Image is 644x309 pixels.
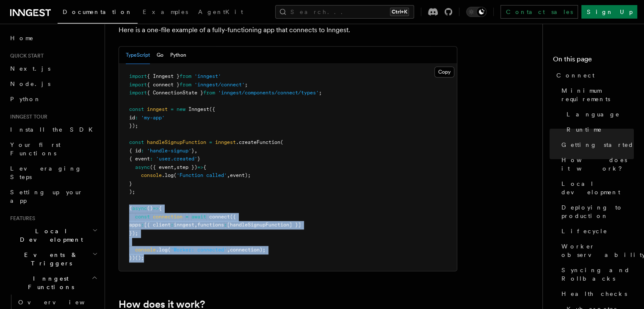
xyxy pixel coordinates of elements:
[236,139,280,145] span: .createFunction
[7,223,100,247] button: Local Development
[7,161,100,185] a: Leveraging Steps
[147,82,180,88] span: { connect }
[147,106,168,112] span: inngest
[141,115,165,121] span: 'my-app'
[558,223,634,239] a: Lifecycle
[558,152,634,176] a: How does it work?
[18,299,105,306] span: Overview
[558,83,634,107] a: Minimum requirements
[129,73,147,79] span: import
[153,214,182,220] span: connection
[147,205,153,211] span: ()
[7,227,92,244] span: Local Development
[144,222,171,228] span: [{ client
[558,239,634,262] a: Worker observability
[10,65,50,72] span: Next.js
[561,141,634,149] span: Getting started
[581,5,637,19] a: Sign Up
[63,8,133,15] span: Documentation
[129,189,135,195] span: );
[150,156,153,162] span: :
[230,172,251,178] span: event);
[143,8,188,15] span: Examples
[10,189,83,204] span: Setting up your app
[218,90,319,96] span: 'inngest/components/connect/types'
[434,66,454,77] button: Copy
[197,164,203,170] span: =>
[141,148,144,154] span: :
[194,222,197,228] span: ,
[153,205,159,211] span: =>
[171,222,174,228] span: :
[7,185,100,208] a: Setting up your app
[319,90,322,96] span: ;
[141,172,162,178] span: console
[390,8,409,16] kbd: Ctrl+K
[500,5,578,19] a: Contact sales
[132,205,147,211] span: async
[129,106,144,112] span: const
[150,164,174,170] span: ({ event
[174,222,194,228] span: inngest
[177,106,185,112] span: new
[135,247,156,253] span: console
[561,86,634,103] span: Minimum requirements
[558,286,634,301] a: Health checks
[563,122,634,137] a: Runtime
[129,123,138,129] span: });
[157,47,163,64] button: Go
[129,90,147,96] span: import
[10,34,34,42] span: Home
[129,230,138,236] span: });
[197,222,224,228] span: functions
[230,214,236,220] span: ({
[129,181,132,187] span: }
[245,82,248,88] span: ;
[129,222,141,228] span: apps
[561,179,634,196] span: Local development
[193,3,248,23] a: AgentKit
[227,222,301,228] span: [handleSignupFunction] }]
[466,7,486,17] button: Toggle dark mode
[129,156,150,162] span: { event
[147,73,180,79] span: { Inngest }
[180,82,191,88] span: from
[129,139,144,145] span: const
[171,106,174,112] span: =
[180,73,191,79] span: from
[194,82,245,88] span: 'inngest/connect'
[7,113,47,120] span: Inngest tour
[227,172,230,178] span: ,
[7,76,100,91] a: Node.js
[7,274,91,291] span: Inngest Functions
[224,222,227,228] span: :
[7,247,100,271] button: Events & Triggers
[126,47,150,64] button: TypeScript
[209,106,215,112] span: ({
[10,126,98,133] span: Install the SDK
[7,122,100,137] a: Install the SDK
[174,164,177,170] span: ,
[197,156,200,162] span: }
[191,148,194,154] span: }
[561,290,627,298] span: Health checks
[58,3,138,24] a: Documentation
[170,47,186,64] button: Python
[188,106,209,112] span: Inngest
[7,215,35,222] span: Features
[138,3,193,23] a: Examples
[563,107,634,122] a: Language
[156,247,168,253] span: .log
[553,68,634,83] a: Connect
[119,24,457,36] p: Here is a one-file example of a fully-functioning app that connects to Inngest.
[561,203,634,220] span: Deploying to production
[147,90,203,96] span: { ConnectionState }
[567,110,620,119] span: Language
[159,205,162,211] span: {
[10,96,41,102] span: Python
[7,91,100,107] a: Python
[129,82,147,88] span: import
[230,247,265,253] span: connection);
[198,8,243,15] span: AgentKit
[191,214,206,220] span: await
